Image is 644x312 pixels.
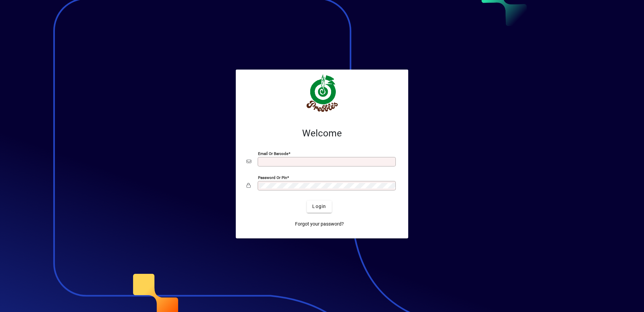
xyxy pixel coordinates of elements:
mat-label: Email or Barcode [258,151,288,156]
span: Forgot your password? [295,220,344,228]
h2: Welcome [247,128,397,139]
span: Login [312,203,326,210]
mat-label: Password or Pin [258,175,287,180]
button: Login [307,201,331,213]
a: Forgot your password? [292,218,347,230]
